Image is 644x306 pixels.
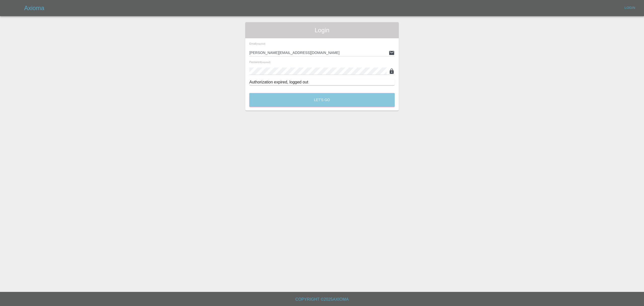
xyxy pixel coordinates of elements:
h5: Axioma [24,4,44,12]
span: Email [249,42,265,45]
h6: Copyright © 2025 Axioma [4,296,640,303]
button: Let's Go [249,93,395,107]
a: Login [622,4,638,12]
span: Login [249,26,395,34]
small: (required) [256,43,265,45]
div: Authorization expired, logged out [249,79,395,85]
small: (required) [261,61,270,64]
span: Password [249,60,270,64]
